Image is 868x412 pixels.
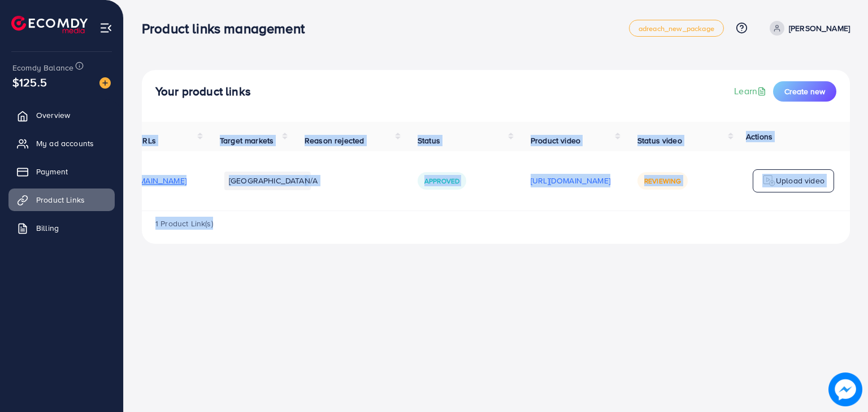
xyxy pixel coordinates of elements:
[99,77,111,89] img: image
[639,25,714,32] span: adreach_new_package
[36,222,59,234] span: Billing
[762,174,776,187] img: logo
[424,176,459,186] span: Approved
[220,135,274,146] span: Target markets
[789,21,850,35] p: [PERSON_NAME]
[12,62,73,73] span: Ecomdy Balance
[305,135,364,146] span: Reason rejected
[8,132,115,155] a: My ad accounts
[305,175,318,186] span: N/A
[765,21,850,36] a: [PERSON_NAME]
[36,166,68,177] span: Payment
[8,217,115,239] a: Billing
[36,194,85,205] span: Product Links
[418,135,440,146] span: Status
[12,74,47,90] span: $125.5
[531,174,610,187] p: [URL][DOMAIN_NAME]
[734,85,769,98] a: Learn
[784,86,825,97] span: Create new
[637,135,682,146] span: Status video
[142,20,314,37] h3: Product links management
[8,189,115,211] a: Product Links
[8,160,115,183] a: Payment
[107,175,186,186] span: [URL][DOMAIN_NAME]
[776,174,824,187] p: Upload video
[828,372,862,406] img: image
[99,21,112,34] img: menu
[155,218,213,229] span: 1 Product Link(s)
[11,16,88,33] img: logo
[155,85,251,99] h4: Your product links
[644,176,681,186] span: Reviewing
[224,172,311,190] li: [GEOGRAPHIC_DATA]
[36,109,70,121] span: Overview
[629,20,724,37] a: adreach_new_package
[8,104,115,126] a: Overview
[746,131,772,142] span: Actions
[773,81,836,102] button: Create new
[36,138,94,149] span: My ad accounts
[531,135,580,146] span: Product video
